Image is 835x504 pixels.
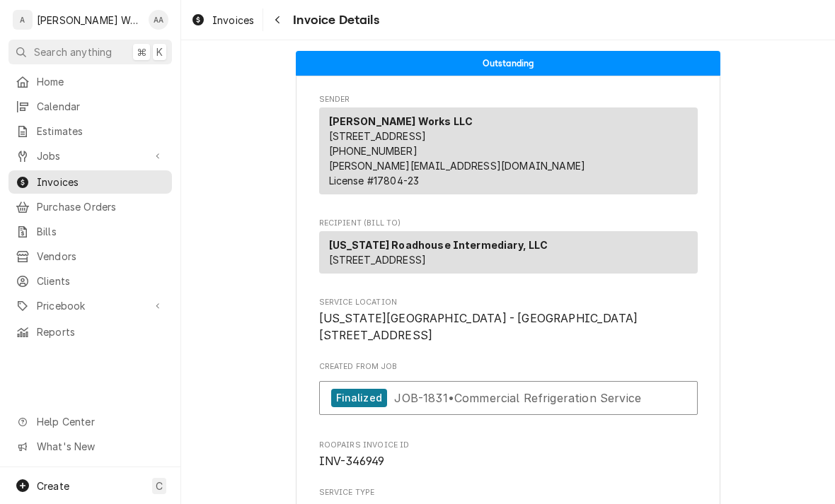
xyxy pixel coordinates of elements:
span: Created From Job [319,361,698,373]
div: Recipient (Bill To) [319,231,698,274]
div: Created From Job [319,361,698,422]
a: [PHONE_NUMBER] [329,145,417,157]
span: Help Center [37,414,163,429]
div: Sender [319,107,698,194]
span: Home [37,74,165,89]
span: Outstanding [483,59,534,68]
span: Invoice Details [289,11,379,30]
div: Service Location [319,297,698,344]
span: Search anything [34,45,112,59]
span: ⌘ [137,45,146,59]
span: License # 17804-23 [329,175,420,187]
span: Calendar [37,99,165,114]
span: Pricebook [37,298,144,313]
a: Clients [8,269,172,293]
span: Purchase Orders [37,199,165,214]
div: Invoice Recipient [319,218,698,280]
a: Invoices [185,8,260,32]
strong: [US_STATE] Roadhouse Intermediary, LLC [329,239,548,251]
span: Jobs [37,148,144,163]
div: Sender [319,107,698,200]
span: Create [37,480,69,492]
a: View Job [319,381,698,416]
button: Search anything⌘K [8,40,172,64]
span: Roopairs Invoice ID [319,453,698,470]
span: Bills [37,224,165,239]
div: Recipient (Bill To) [319,231,698,279]
a: Reports [8,320,172,344]
span: Vendors [37,249,165,264]
span: Clients [37,274,165,288]
a: Go to Jobs [8,144,172,168]
a: Estimates [8,119,172,143]
span: Roopairs Invoice ID [319,440,698,451]
div: [PERSON_NAME] Works LLC [37,13,141,28]
a: Bills [8,220,172,243]
span: Sender [319,94,698,105]
button: Navigate back [266,8,289,31]
span: Invoices [37,175,165,189]
a: Go to What's New [8,435,172,458]
span: [STREET_ADDRESS] [329,130,427,142]
span: INV-346949 [319,455,385,468]
div: Roopairs Invoice ID [319,440,698,470]
div: AA [149,10,168,30]
span: Service Location [319,310,698,344]
span: C [156,479,163,493]
a: Purchase Orders [8,195,172,218]
a: Calendar [8,95,172,118]
div: Finalized [331,389,387,408]
span: K [156,45,163,59]
strong: [PERSON_NAME] Works LLC [329,115,473,127]
a: Vendors [8,245,172,268]
span: Invoices [212,13,254,28]
div: Aaron Anderson's Avatar [149,10,168,30]
a: Go to Pricebook [8,294,172,317]
span: [STREET_ADDRESS] [329,254,427,266]
span: Service Location [319,297,698,308]
span: Reports [37,324,165,339]
a: Invoices [8,170,172,194]
a: Home [8,70,172,93]
a: [PERSON_NAME][EMAIL_ADDRESS][DOMAIN_NAME] [329,160,586,172]
div: Status [296,51,720,76]
div: A [13,10,33,30]
a: Go to Help Center [8,410,172,433]
span: Estimates [37,124,165,139]
span: Service Type [319,487,698,498]
span: JOB-1831 • Commercial Refrigeration Service [394,390,641,404]
div: Invoice Sender [319,94,698,201]
span: Recipient (Bill To) [319,218,698,229]
span: What's New [37,439,163,454]
span: [US_STATE][GEOGRAPHIC_DATA] - [GEOGRAPHIC_DATA] [STREET_ADDRESS] [319,312,638,342]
